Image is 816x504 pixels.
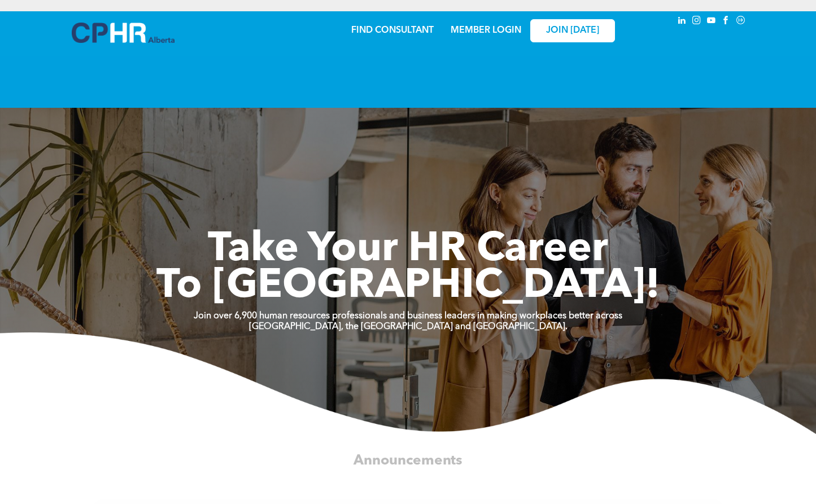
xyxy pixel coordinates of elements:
a: MEMBER LOGIN [451,26,521,35]
a: linkedin [676,14,688,29]
a: youtube [705,14,718,29]
span: To [GEOGRAPHIC_DATA]! [156,266,660,307]
a: facebook [720,14,732,29]
a: instagram [691,14,703,29]
span: Take Your HR Career [208,230,608,270]
strong: [GEOGRAPHIC_DATA], the [GEOGRAPHIC_DATA] and [GEOGRAPHIC_DATA]. [249,322,568,331]
a: FIND CONSULTANT [351,26,434,35]
span: Announcements [354,454,462,468]
strong: Join over 6,900 human resources professionals and business leaders in making workplaces better ac... [194,312,622,321]
img: A blue and white logo for cp alberta [72,23,174,43]
a: JOIN [DATE] [530,19,615,42]
a: Social network [735,14,747,29]
span: JOIN [DATE] [546,25,599,36]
